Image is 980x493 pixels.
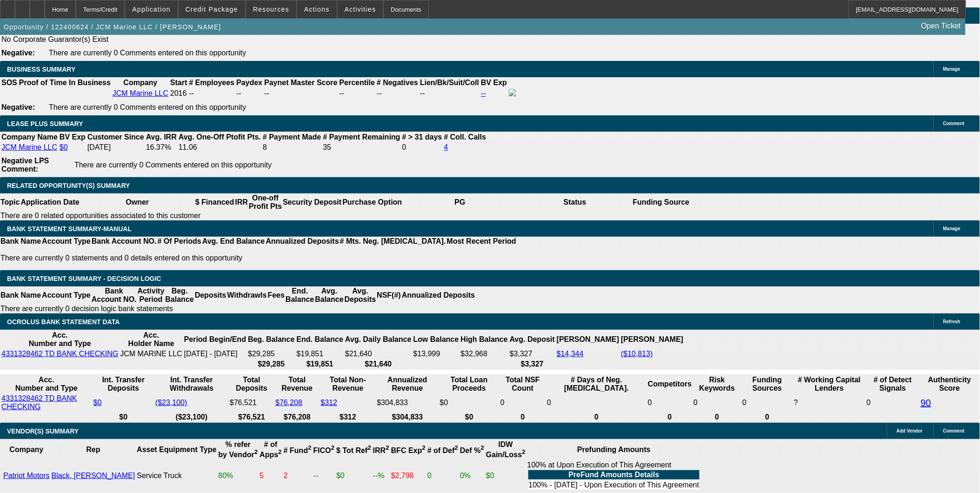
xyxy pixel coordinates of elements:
[202,237,266,246] th: Avg. End Balance
[1,35,509,44] td: No Corporate Guarantor(s) Exist
[136,460,217,491] td: Service Truck
[275,399,302,406] a: $76,208
[7,275,161,282] span: Bank Statement Summary - Decision Logic
[170,79,187,87] b: Start
[186,6,238,13] span: Credit Package
[943,67,960,72] span: Manage
[247,360,295,369] th: $29,285
[547,394,647,412] td: 0
[547,375,647,393] th: # Days of Neg. [MEDICAL_DATA].
[1,394,77,411] a: 4331328462 TD BANK CHECKING
[481,445,484,452] sup: 2
[60,143,68,151] a: $0
[1,375,92,393] th: Acc. Number and Type
[304,6,330,13] span: Actions
[647,413,692,422] th: 0
[460,460,485,491] td: 0%
[460,349,508,359] td: $32,968
[943,428,965,433] span: Comment
[340,237,447,246] th: # Mts. Neg. [MEDICAL_DATA].
[7,318,120,326] span: OCROLUS BANK STATEMENT DATA
[146,133,177,141] b: Avg. IRR
[943,121,965,126] span: Comment
[376,375,438,393] th: Annualized Revenue
[486,460,526,491] td: $0
[189,79,234,87] b: # Employees
[556,331,620,348] th: [PERSON_NAME]
[278,449,281,456] sup: 2
[137,446,216,453] b: Asset Equipment Type
[20,193,80,211] th: Application Date
[693,394,741,412] td: 0
[49,103,246,111] span: There are currently 0 Comments entered on this opportunity
[621,350,653,358] a: ($10,813)
[320,375,376,393] th: Total Non-Revenue
[41,286,91,304] th: Account Type
[344,286,377,304] th: Avg. Deposits
[275,413,319,422] th: $76,208
[184,349,247,359] td: [DATE] - [DATE]
[420,88,480,99] td: --
[1,157,49,173] b: Negative LPS Comment:
[377,79,418,87] b: # Negatives
[265,237,339,246] th: Annualized Deposits
[262,143,321,152] td: 8
[420,79,479,87] b: Lien/Bk/Suit/Coll
[322,143,400,152] td: 35
[165,286,194,304] th: Beg. Balance
[402,133,442,141] b: # > 31 days
[264,79,337,87] b: Paynet Master Score
[195,193,235,211] th: $ Financed
[447,237,517,246] th: Most Recent Period
[7,120,83,127] span: LEASE PLUS SUMMARY
[336,446,371,454] b: $ Tot Ref
[693,413,741,422] th: 0
[518,193,633,211] th: Status
[229,394,274,412] td: $76,521
[527,461,701,491] div: 100% at Upon Execution of This Agreement
[1,143,57,151] a: JCM Marine LLC
[647,394,692,412] td: 0
[155,399,187,406] a: ($23,100)
[377,399,438,407] div: $304,833
[331,445,334,452] sup: 2
[236,88,263,99] td: --
[793,375,865,393] th: # Working Capital Lenders
[93,375,154,393] th: Int. Transfer Deposits
[693,375,741,393] th: Risk Keywords
[155,375,228,393] th: Int. Transfer Withdrawals
[336,460,372,491] td: $0
[444,143,448,151] a: 4
[296,349,344,359] td: $19,851
[189,89,194,97] span: --
[170,88,187,99] td: 2016
[248,193,282,211] th: One-off Profit Pts
[440,375,499,393] th: Total Loan Proceeds
[345,360,412,369] th: $21,640
[120,349,182,359] td: JCM MARINE LLC
[1,103,35,111] b: Negative:
[1,331,119,348] th: Acc. Number and Type
[178,143,261,152] td: 11.06
[308,445,311,452] sup: 2
[321,399,338,406] a: $312
[376,413,438,422] th: $304,833
[569,471,660,479] b: PreFund Amounts Details
[340,89,375,98] div: --
[422,445,426,452] sup: 2
[247,349,295,359] td: $29,285
[234,193,248,211] th: IRR
[345,349,412,359] td: $21,640
[263,133,321,141] b: # Payment Made
[313,446,335,454] b: FICO
[157,237,202,246] th: # Of Periods
[254,449,258,456] sup: 2
[402,143,443,152] td: 0
[323,133,400,141] b: # Payment Remaining
[481,79,507,87] b: BV Exp
[125,0,177,18] button: Application
[74,161,272,169] span: There are currently 0 Comments entered on this opportunity
[391,460,426,491] td: $2,798
[1,350,118,358] a: 4331328462 TD BANK CHECKING
[120,331,182,348] th: Acc. Holder Name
